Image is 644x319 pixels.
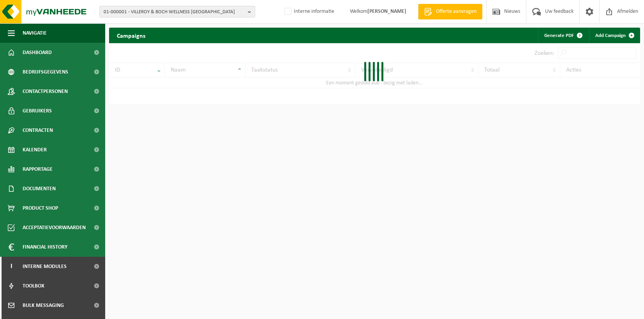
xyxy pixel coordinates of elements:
span: Offerte aanvragen [434,8,478,16]
button: 01-000001 - VILLEROY & BOCH WELLNESS [GEOGRAPHIC_DATA] [99,6,255,18]
span: I [8,257,15,276]
span: Acceptatievoorwaarden [23,218,86,237]
span: Documenten [23,179,56,198]
a: Generate PDF [538,28,588,43]
h2: Campaigns [109,28,153,43]
span: Kalender [23,140,47,159]
span: Rapportage [23,159,53,179]
span: Contactpersonen [23,82,68,101]
span: Toolbox [23,276,44,296]
span: Dashboard [23,43,52,62]
span: 01-000001 - VILLEROY & BOCH WELLNESS [GEOGRAPHIC_DATA] [104,6,245,18]
a: Add Campaign [589,28,639,43]
span: Gebruikers [23,101,52,121]
strong: [PERSON_NAME] [367,9,406,14]
span: Product Shop [23,198,58,218]
span: Navigatie [23,23,47,43]
span: Contracten [23,121,53,140]
a: Offerte aanvragen [418,4,482,19]
span: Interne modules [23,257,67,276]
span: Bulk Messaging [23,296,64,315]
span: Bedrijfsgegevens [23,62,68,82]
span: Financial History [23,237,67,257]
label: Interne informatie [283,6,334,18]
